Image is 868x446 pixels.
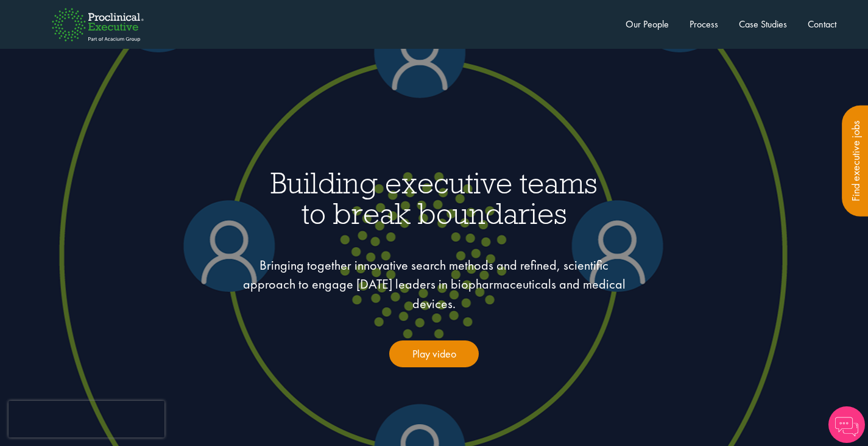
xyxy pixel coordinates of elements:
a: Case Studies [739,18,787,31]
a: Our People [626,18,669,31]
img: Chatbot [828,406,865,443]
a: Play video [389,340,479,367]
h1: Building executive teams to break boundaries [99,168,769,228]
p: Bringing together innovative search methods and refined, scientific approach to engage [DATE] lea... [233,256,635,313]
a: Process [690,18,718,31]
iframe: reCAPTCHA [9,401,164,437]
a: Contact [808,18,836,31]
